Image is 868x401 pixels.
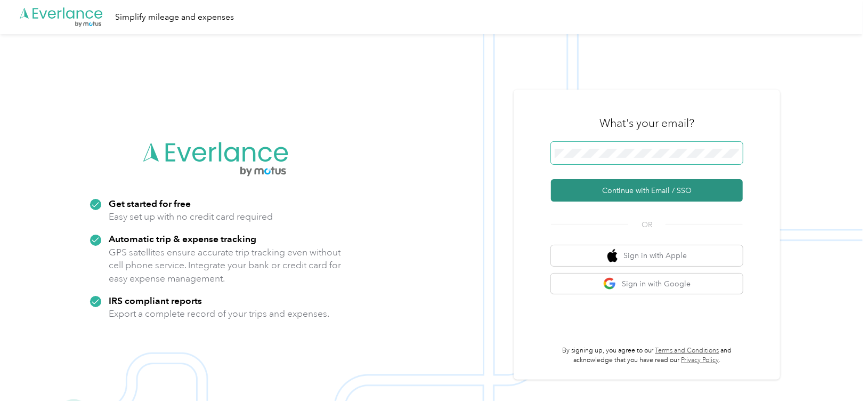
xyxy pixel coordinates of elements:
[599,116,694,131] h3: What's your email?
[109,210,273,223] p: Easy set up with no credit card required
[607,249,618,262] img: apple logo
[115,11,234,24] div: Simplify mileage and expenses
[551,274,743,294] button: google logoSign in with Google
[655,347,719,355] a: Terms and Conditions
[109,198,191,209] strong: Get started for free
[109,246,342,285] p: GPS satellites ensure accurate trip tracking even without cell phone service. Integrate your bank...
[551,179,743,202] button: Continue with Email / SSO
[109,295,202,306] strong: IRS compliant reports
[628,219,666,230] span: OR
[109,233,256,244] strong: Automatic trip & expense tracking
[109,307,329,320] p: Export a complete record of your trips and expenses.
[551,245,743,266] button: apple logoSign in with Apple
[551,346,743,365] p: By signing up, you agree to our and acknowledge that you have read our .
[681,356,719,364] a: Privacy Policy
[603,277,616,291] img: google logo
